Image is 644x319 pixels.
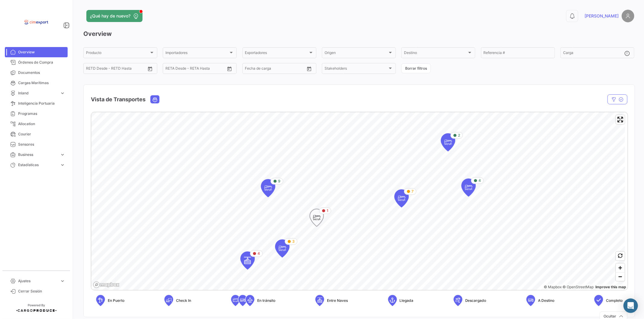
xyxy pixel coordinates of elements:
[325,67,388,71] span: Stakeholders
[18,90,57,96] span: Inland
[275,239,290,257] div: Map marker
[563,285,594,289] a: OpenStreetMap
[181,67,209,71] input: Hasta
[257,298,275,303] span: En tránsito
[86,67,97,71] input: Desde
[458,133,460,138] span: 2
[5,129,68,139] a: Courier
[278,178,280,184] span: 9
[465,298,486,303] span: Descargado
[538,298,554,303] span: A Destino
[18,49,65,55] span: Overview
[461,178,476,197] div: Map marker
[412,189,414,194] span: 7
[623,298,638,313] div: Abrir Intercom Messenger
[18,131,65,137] span: Courier
[91,95,146,104] h4: Vista de Transportes
[327,208,328,213] span: 1
[18,80,65,86] span: Cargas Marítimas
[616,115,625,124] button: Enter fullscreen
[165,67,176,71] input: Desde
[91,112,625,291] canvas: Map
[616,272,625,281] button: Zoom out
[18,101,65,106] span: Inteligencia Portuaria
[401,63,431,73] button: Borrar filtros
[18,142,65,147] span: Sensores
[622,10,634,22] img: placeholder-user.png
[18,162,57,168] span: Estadísticas
[5,78,68,88] a: Cargas Marítimas
[544,285,562,289] a: Mapbox
[400,298,414,303] span: Llegada
[90,13,130,19] span: ¿Qué hay de nuevo?
[21,7,51,37] img: logo-cimexport.png
[394,189,409,207] div: Map marker
[245,52,308,56] span: Exportadores
[18,289,65,294] span: Cerrar Sesión
[305,64,314,73] button: Open calendar
[83,30,634,38] h3: Overview
[18,121,65,127] span: Allocation
[108,298,124,303] span: En Puerto
[93,281,120,288] a: Mapbox logo
[258,251,260,256] span: 4
[309,209,324,227] div: Map marker
[60,152,65,157] span: expand_more
[18,111,65,116] span: Programas
[606,298,623,303] span: Completo
[5,47,68,57] a: Overview
[60,278,65,284] span: expand_more
[441,133,455,151] div: Map marker
[60,162,65,168] span: expand_more
[5,57,68,68] a: Órdenes de Compra
[585,13,619,19] span: [PERSON_NAME]
[5,139,68,150] a: Sensores
[245,67,256,71] input: Desde
[5,109,68,119] a: Programas
[5,98,68,109] a: Inteligencia Portuaria
[86,52,149,56] span: Producto
[18,278,57,284] span: Ajustes
[479,178,481,183] span: 4
[5,119,68,129] a: Allocation
[225,64,234,73] button: Open calendar
[176,298,191,303] span: Check In
[5,68,68,78] a: Documentos
[86,10,143,22] button: ¿Qué hay de nuevo?
[260,67,289,71] input: Hasta
[18,70,65,75] span: Documentos
[261,179,275,197] div: Map marker
[404,52,467,56] span: Destino
[292,239,295,244] span: 3
[60,90,65,96] span: expand_more
[327,298,348,303] span: Entre Naves
[595,285,626,289] a: Map feedback
[151,96,159,103] button: Ocean
[616,264,625,272] button: Zoom in
[18,60,65,65] span: Órdenes de Compra
[165,52,229,56] span: Importadores
[18,152,57,157] span: Business
[146,64,155,73] button: Open calendar
[325,52,388,56] span: Origen
[240,251,255,270] div: Map marker
[101,67,130,71] input: Hasta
